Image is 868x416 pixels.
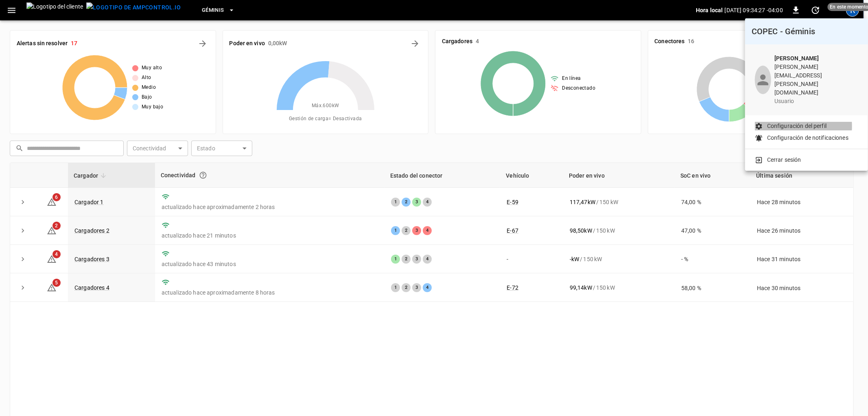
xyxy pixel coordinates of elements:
[767,134,848,141] font: Configuración de notificaciones
[774,64,822,96] font: [PERSON_NAME][EMAIL_ADDRESS][PERSON_NAME][DOMAIN_NAME]
[774,55,819,62] font: [PERSON_NAME]
[774,98,794,104] font: usuario
[755,66,771,94] div: icono de perfil
[767,156,801,163] font: Cerrar sesión
[752,26,815,36] font: COPEC - Géminis
[767,123,826,129] font: Configuración del perfil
